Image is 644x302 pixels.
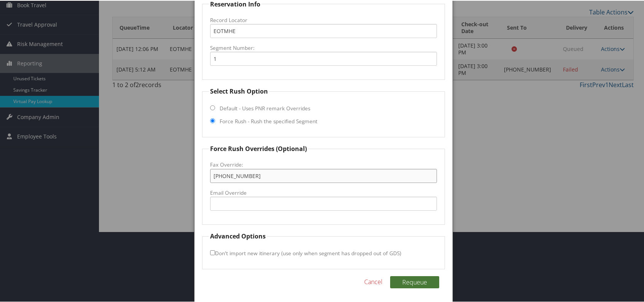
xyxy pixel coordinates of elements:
[210,245,401,259] label: Don't import new itinerary (use only when segment has dropped out of GDS)
[220,117,317,124] label: Force Rush - Rush the specified Segment
[209,231,267,240] legend: Advanced Options
[210,16,437,23] label: Record Locator
[210,250,215,254] input: Don't import new itinerary (use only when segment has dropped out of GDS)
[364,277,383,286] a: Cancel
[209,143,308,153] legend: Force Rush Overrides (Optional)
[210,160,437,168] label: Fax Override:
[210,188,437,196] label: Email Override
[390,275,439,288] button: Requeue
[220,104,310,111] label: Default - Uses PNR remark Overrides
[210,43,437,51] label: Segment Number:
[209,86,269,95] legend: Select Rush Option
